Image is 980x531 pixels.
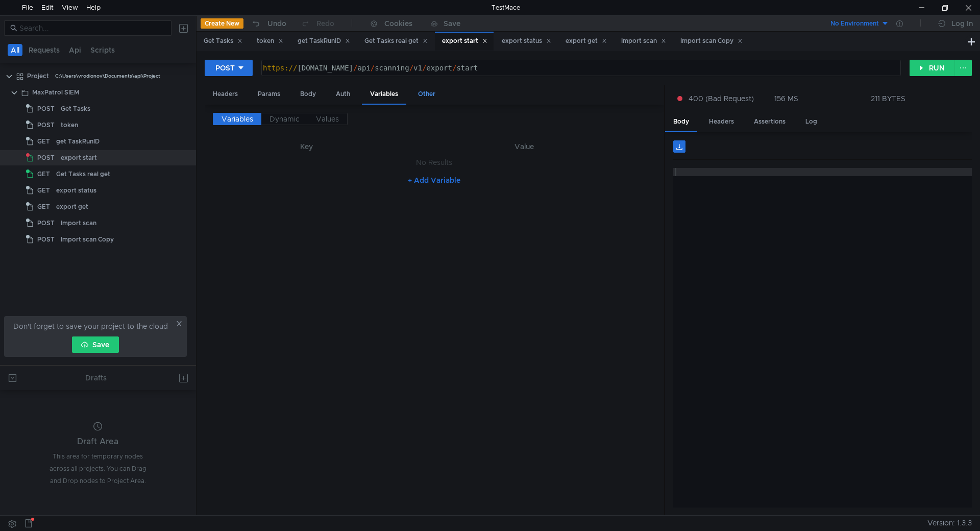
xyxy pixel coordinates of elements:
div: Import scan [61,215,96,231]
div: export status [56,183,96,198]
div: No Environment [830,19,879,29]
div: export get [56,199,88,214]
div: Get Tasks [61,101,90,116]
button: Create New [201,18,243,29]
div: token [257,36,283,46]
div: export start [442,36,487,46]
div: Get Tasks [204,36,242,46]
button: Redo [293,16,341,31]
span: Don't forget to save your project to the cloud [13,320,168,332]
div: Headers [205,85,246,104]
div: Log In [951,17,973,30]
div: get TaskRunID [298,36,350,46]
div: Import scan Copy [680,36,743,46]
span: POST [37,117,55,133]
div: export get [566,36,607,46]
span: POST [37,215,55,231]
button: Requests [26,44,63,56]
div: C:\Users\vrodionov\Documents\api\Project [55,68,160,84]
span: POST [37,101,55,116]
div: export start [61,150,97,165]
div: Undo [267,17,286,30]
span: Version: 1.3.3 [927,516,972,530]
div: Params [250,85,288,104]
button: RUN [910,60,955,76]
button: Api [66,44,84,56]
span: Values [316,114,339,124]
button: POST [205,60,253,76]
span: POST [37,232,55,247]
button: Undo [243,16,293,31]
span: Variables [222,114,253,124]
span: GET [37,134,50,149]
div: export status [502,36,551,46]
div: Drafts [85,372,107,384]
input: Search... [19,22,165,34]
button: No Environment [818,15,889,32]
div: Save [444,20,460,27]
div: 211 BYTES [871,94,905,103]
div: Variables [362,85,406,105]
div: Redo [316,17,334,30]
button: All [8,44,22,56]
div: 156 MS [774,94,798,103]
nz-embed-empty: No Results [416,158,452,167]
button: + Add Variable [400,172,469,188]
div: Log [797,112,825,131]
button: Scripts [87,44,118,56]
div: Body [292,85,324,104]
span: GET [37,183,50,198]
div: token [61,117,78,133]
th: Key [213,140,401,153]
span: GET [37,199,50,214]
div: Get Tasks real get [364,36,428,46]
span: GET [37,166,50,182]
div: get TaskRunID [56,134,100,149]
span: 400 (Bad Request) [689,93,754,104]
div: Cookies [384,17,412,30]
span: POST [37,150,55,165]
button: Save [72,336,119,353]
th: Value [401,140,648,153]
span: Dynamic [269,114,300,124]
div: Project [27,68,49,84]
div: Import scan [621,36,666,46]
div: Get Tasks real get [56,166,110,182]
div: Body [665,112,697,132]
div: Other [410,85,444,104]
div: Import scan Copy [61,232,114,247]
div: MaxPatrol SIEM [32,85,79,100]
div: POST [215,62,235,74]
div: Auth [328,85,358,104]
div: Assertions [746,112,794,131]
div: Headers [701,112,742,131]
